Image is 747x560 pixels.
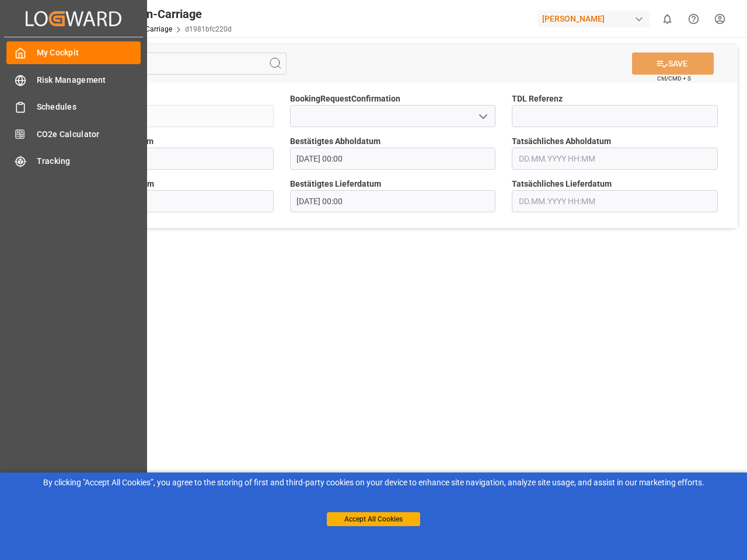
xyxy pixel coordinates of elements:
input: Search Fields [54,52,287,75]
button: Help Center [680,6,707,32]
input: DD.MM.YYYY HH:MM [512,190,718,212]
span: Bestätigtes Lieferdatum [290,178,381,190]
button: open menu [474,107,491,125]
a: CO2e Calculator [6,123,141,145]
span: BookingRequestConfirmation [290,93,400,105]
a: Risk Management [6,68,141,91]
input: DD.MM.YYYY HH:MM [290,148,496,170]
span: Schedules [37,101,141,113]
button: SAVE [632,52,714,75]
input: DD.MM.YYYY HH:MM [68,190,274,212]
a: Schedules [6,96,141,118]
span: Risk Management [37,74,141,86]
a: My Cockpit [6,41,141,64]
span: TDL Referenz [512,93,563,105]
button: [PERSON_NAME] [537,8,654,30]
span: CO2e Calculator [37,128,141,141]
span: Tatsächliches Lieferdatum [512,178,612,190]
button: Accept All Cookies [327,512,420,526]
span: Tracking [37,155,141,167]
input: DD.MM.YYYY HH:MM [68,148,274,170]
input: DD.MM.YYYY HH:MM [512,148,718,170]
span: Bestätigtes Abholdatum [290,135,381,148]
input: DD.MM.YYYY HH:MM [290,190,496,212]
span: Tatsächliches Abholdatum [512,135,611,148]
span: My Cockpit [37,47,141,59]
div: By clicking "Accept All Cookies”, you agree to the storing of first and third-party cookies on yo... [8,477,739,489]
a: Tracking [6,150,141,173]
button: show 0 new notifications [654,6,680,32]
span: Ctrl/CMD + S [657,74,691,83]
div: [PERSON_NAME] [537,10,650,27]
